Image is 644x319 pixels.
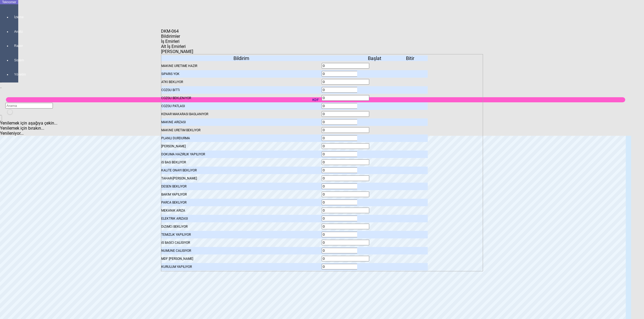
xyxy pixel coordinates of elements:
[161,247,322,254] div: NUMUNE CALISIYOR
[161,55,322,61] div: Bildirim
[161,263,322,271] div: KURULUM YAPILIYOR
[322,111,369,117] input: With Spin And Buttons
[392,55,428,61] div: Bitir
[322,95,369,101] input: With Spin And Buttons
[322,79,369,85] input: With Spin And Buttons
[161,231,322,238] div: TEMiZLiK YAPILIYOR
[322,175,369,181] input: With Spin And Buttons
[322,159,369,165] input: With Spin And Buttons
[322,208,369,213] input: With Spin And Buttons
[322,224,369,229] input: With Spin And Buttons
[161,175,322,182] div: TAHAR-[PERSON_NAME]
[322,200,369,205] input: With Spin And Buttons
[322,135,369,141] input: With Spin And Buttons
[161,126,322,134] div: MAKiNE URETiM BEKLiYOR
[161,94,322,102] div: COZGU BEKLENiYOR
[322,192,369,197] input: With Spin And Buttons
[161,54,483,271] dxi-item: Bildirimler
[161,183,322,190] div: DESEN BEKLiYOR
[322,248,369,253] input: With Spin And Buttons
[161,70,322,78] div: SiPARiS YOK
[322,264,369,269] input: With Spin And Buttons
[322,87,369,93] input: With Spin And Buttons
[322,63,369,69] input: With Spin And Buttons
[161,223,322,230] div: DiZiMCi BEKLiYOR
[161,86,322,94] div: COZGU BiTTi
[161,134,322,142] div: PLANLI DURDURMA
[161,118,322,126] div: MAKiNE ARIZASI
[161,199,322,206] div: PARCA BEKLiYOR
[322,183,369,189] input: With Spin And Buttons
[161,191,322,198] div: BAKIM YAPILIYOR
[322,71,369,77] input: With Spin And Buttons
[161,44,186,49] span: Alt İş Emirleri
[322,167,369,173] input: With Spin And Buttons
[161,39,180,44] span: İş Emirleri
[161,142,322,150] div: [PERSON_NAME]
[322,151,369,157] input: With Spin And Buttons
[161,29,181,34] div: DKM-064
[161,34,180,39] span: Bildirimler
[161,167,322,174] div: KALiTE ONAYI BEKLiYOR
[161,78,322,86] div: ATKI BEKLiYOR
[322,119,369,125] input: With Spin And Buttons
[161,49,193,54] span: [PERSON_NAME]
[161,62,322,70] div: MAKiNE URETiME HAZIR
[322,240,369,245] input: With Spin And Buttons
[161,207,322,214] div: MEKANiK ARIZA
[322,232,369,237] input: With Spin And Buttons
[322,127,369,133] input: With Spin And Buttons
[322,256,369,261] input: With Spin And Buttons
[161,159,322,166] div: iS BAG BEKLiYOR
[161,255,322,262] div: MDF [PERSON_NAME]
[322,143,369,149] input: With Spin And Buttons
[161,215,322,222] div: ELEKTRiK ARIZASI
[161,110,322,118] div: KENAR MAKARASI BAGLANIYOR
[161,151,322,158] div: DOKUMA HAZIRLIK YAPILIYOR
[322,216,369,221] input: With Spin And Buttons
[161,239,322,246] div: iS BAGCI CALISIYOR
[161,102,322,110] div: COZGU PATLAGI
[322,103,369,109] input: With Spin And Buttons
[357,55,393,61] div: Başlat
